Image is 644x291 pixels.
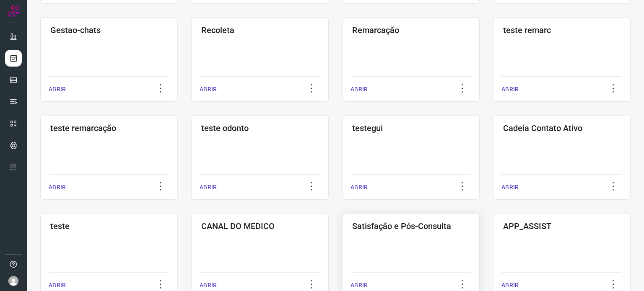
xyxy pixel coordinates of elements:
p: ABRIR [351,183,368,192]
p: ABRIR [49,183,66,192]
p: ABRIR [200,85,217,94]
h3: Gestao-chats [50,25,168,35]
p: ABRIR [501,85,519,94]
h3: testegui [352,123,470,133]
h3: Satisfação e Pós-Consulta [352,221,470,231]
p: ABRIR [501,281,519,290]
h3: Remarcação [352,25,470,35]
p: ABRIR [351,281,368,290]
p: ABRIR [351,85,368,94]
p: ABRIR [200,183,217,192]
h3: teste odonto [201,123,319,133]
h3: teste remarcação [50,123,168,133]
img: avatar-user-boy.jpg [8,276,18,286]
h3: APP_ASSIST [503,221,621,231]
p: ABRIR [49,281,66,290]
h3: Recoleta [201,25,319,35]
p: ABRIR [501,183,519,192]
h3: Cadeia Contato Ativo [503,123,621,133]
h3: teste remarc [503,25,621,35]
h3: CANAL DO MEDICO [201,221,319,231]
img: Logo [7,5,20,18]
p: ABRIR [200,281,217,290]
p: ABRIR [49,85,66,94]
h3: teste [50,221,168,231]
